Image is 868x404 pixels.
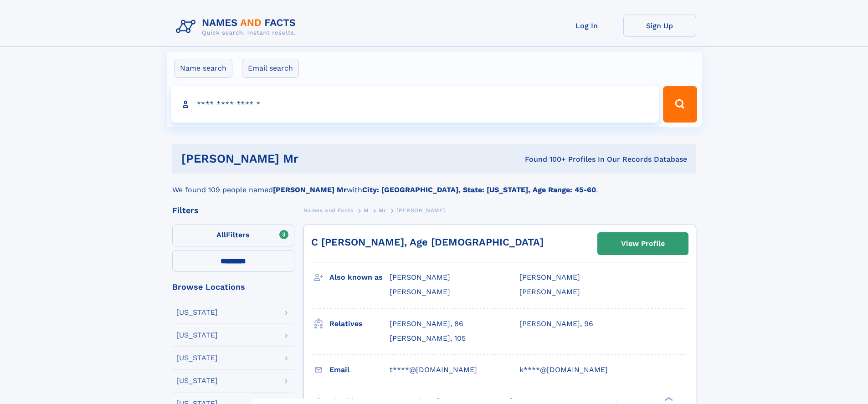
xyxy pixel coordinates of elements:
div: ❯ [663,396,673,402]
a: [PERSON_NAME], 96 [519,319,593,329]
a: M [364,205,369,216]
h3: Also known as [329,270,390,285]
label: Email search [242,59,299,78]
div: [US_STATE] [176,309,218,316]
span: All [216,230,226,239]
h3: Relatives [329,316,390,332]
div: Browse Locations [172,283,294,291]
div: [US_STATE] [176,354,218,362]
a: Mr [379,205,386,216]
a: View Profile [598,233,688,255]
div: [US_STATE] [176,332,218,339]
b: City: [GEOGRAPHIC_DATA], State: [US_STATE], Age Range: 45-60 [362,185,596,194]
span: M [364,207,369,214]
label: Name search [174,59,232,78]
div: [US_STATE] [176,377,218,384]
span: [PERSON_NAME] [390,273,450,281]
span: [PERSON_NAME] [519,287,580,296]
h3: Email [329,362,390,378]
a: Sign Up [623,15,696,37]
a: [PERSON_NAME], 105 [390,333,466,343]
span: [PERSON_NAME] [396,207,445,214]
div: View Profile [621,233,665,254]
span: Mr [379,207,386,214]
input: search input [171,86,659,123]
div: Filters [172,206,294,215]
label: Filters [172,225,294,246]
b: [PERSON_NAME] Mr [273,185,347,194]
span: [PERSON_NAME] [390,287,450,296]
a: Log In [550,15,623,37]
span: [PERSON_NAME] [519,273,580,281]
a: [PERSON_NAME], 86 [390,319,463,329]
h1: [PERSON_NAME] Mr [181,153,412,164]
div: Found 100+ Profiles In Our Records Database [411,154,687,164]
div: We found 109 people named with . [172,174,696,195]
a: C [PERSON_NAME], Age [DEMOGRAPHIC_DATA] [311,236,544,248]
button: Search Button [663,86,697,123]
img: Logo Names and Facts [172,15,303,39]
a: Names and Facts [303,205,354,216]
